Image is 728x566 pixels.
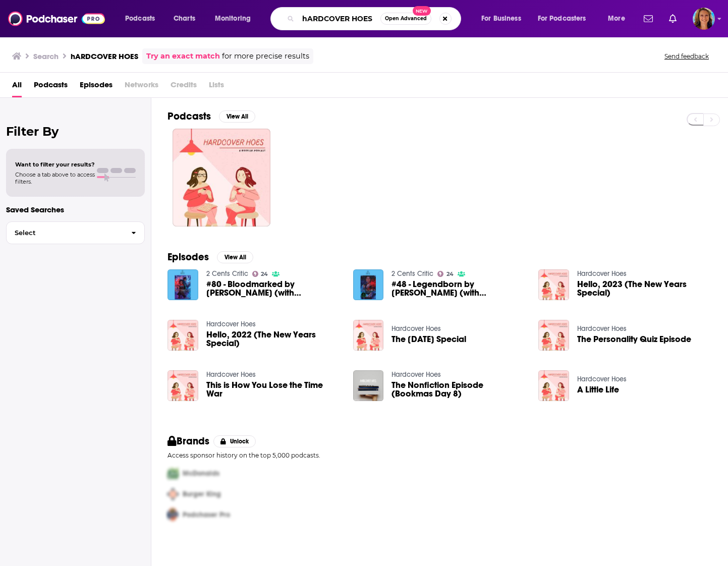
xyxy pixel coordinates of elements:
[261,272,268,276] span: 24
[209,77,224,97] span: Lists
[6,221,145,244] button: Select
[280,7,471,30] div: Search podcasts, credits, & more...
[183,490,221,498] span: Burger King
[577,324,627,333] a: Hardcover Hoes
[206,381,341,398] a: This is How You Lose the Time War
[217,251,253,263] button: View All
[213,435,256,447] button: Unlock
[206,330,341,348] a: Hello, 2022 (The New Years Special)
[391,381,526,398] a: The Nonfiction Episode (Bookmas Day 8)
[531,11,601,27] button: open menu
[538,12,586,26] span: For Podcasters
[8,9,105,28] img: Podchaser - Follow, Share and Rate Podcasts
[391,280,526,297] span: #48 - Legendborn by [PERSON_NAME] (with [PERSON_NAME] and [PERSON_NAME] of Hardcover Hoes)
[385,16,427,21] span: Open Advanced
[577,269,627,278] a: Hardcover Hoes
[474,11,534,27] button: open menu
[577,280,712,297] a: Hello, 2023 (The New Years Special)
[693,8,715,30] button: Show profile menu
[577,385,619,394] a: A Little Life
[167,370,198,401] img: This is How You Lose the Time War
[167,11,201,27] a: Charts
[206,370,256,379] a: Hardcover Hoes
[206,269,248,278] a: 2 Cents Critic
[640,10,657,27] a: Show notifications dropdown
[391,280,526,297] a: #48 - Legendborn by Tracy Deonn (with Sam Dixon and Sammi Skorstad of Hardcover Hoes)
[171,77,197,97] span: Credits
[446,272,454,276] span: 24
[693,8,715,30] img: User Profile
[118,11,168,27] button: open menu
[661,52,712,61] button: Send feedback
[167,110,255,123] a: PodcastsView All
[538,269,569,300] img: Hello, 2023 (The New Years Special)
[6,124,145,139] h2: Filter By
[125,77,158,97] span: Networks
[167,435,209,447] h2: Brands
[125,12,155,26] span: Podcasts
[167,251,253,263] a: EpisodesView All
[391,370,441,379] a: Hardcover Hoes
[71,51,138,61] h3: hARDCOVER HOES
[167,320,198,351] img: Hello, 2022 (The New Years Special)
[167,110,211,123] h2: Podcasts
[208,11,264,27] button: open menu
[206,280,341,297] span: #80 - Bloodmarked by [PERSON_NAME] (with [PERSON_NAME] of Hardcover Hoes)
[577,375,627,383] a: Hardcover Hoes
[437,271,454,277] a: 24
[183,469,219,478] span: McDonalds
[380,13,431,25] button: Open AdvancedNew
[163,484,183,504] img: Second Pro Logo
[601,11,638,27] button: open menu
[215,12,251,26] span: Monitoring
[167,451,712,459] p: Access sponsor history on the top 5,000 podcasts.
[391,335,466,344] a: The 2022 Halloween Special
[206,280,341,297] a: #80 - Bloodmarked by Tracy Deonn (with Sam Cabrera-Dixon of Hardcover Hoes)
[34,77,68,97] a: Podcasts
[353,370,384,401] img: The Nonfiction Episode (Bookmas Day 8)
[146,50,220,62] a: Try an exact match
[206,320,256,328] a: Hardcover Hoes
[6,205,145,214] p: Saved Searches
[183,511,230,519] span: Podchaser Pro
[222,50,309,62] span: for more precise results
[298,11,380,27] input: Search podcasts, credits, & more...
[12,77,22,97] span: All
[693,8,715,30] span: Logged in as MeganBeatie
[538,370,569,401] img: A Little Life
[391,335,466,344] span: The [DATE] Special
[391,324,441,333] a: Hardcover Hoes
[163,463,183,484] img: First Pro Logo
[538,320,569,351] img: The Personality Quiz Episode
[665,10,681,27] a: Show notifications dropdown
[353,320,384,351] img: The 2022 Halloween Special
[7,230,123,236] span: Select
[391,269,433,278] a: 2 Cents Critic
[80,77,113,97] a: Episodes
[481,12,521,26] span: For Business
[33,51,59,61] h3: Search
[252,271,268,277] a: 24
[167,251,209,263] h2: Episodes
[577,335,691,344] a: The Personality Quiz Episode
[608,12,625,26] span: More
[167,269,198,300] img: #80 - Bloodmarked by Tracy Deonn (with Sam Cabrera-Dixon of Hardcover Hoes)
[353,269,384,300] img: #48 - Legendborn by Tracy Deonn (with Sam Dixon and Sammi Skorstad of Hardcover Hoes)
[15,171,95,185] span: Choose a tab above to access filters.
